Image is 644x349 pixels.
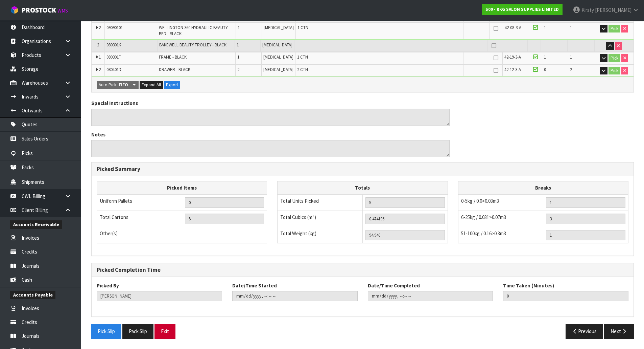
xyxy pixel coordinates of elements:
[461,214,506,220] span: 6-25kg / 0.031>0.07m3
[97,42,99,48] span: 2
[237,67,239,72] span: 2
[97,194,182,211] td: Uniform Pallets
[544,54,546,60] span: 1
[570,67,572,72] span: 2
[278,181,448,194] th: Totals
[185,214,264,224] input: OUTERS TOTAL = CTN
[91,100,138,107] label: Special Instructions
[503,291,628,301] input: Time Taken
[106,54,121,60] span: 080301F
[544,67,546,72] span: 0
[164,81,180,89] button: Export
[503,282,554,289] label: Time Taken (Minutes)
[97,211,182,227] td: Total Cartons
[99,67,101,72] span: 2
[485,6,559,12] strong: S00 - RKG SALON SUPPLIES LIMITED
[106,25,123,30] span: 09090101
[482,4,563,15] a: S00 - RKG SALON SUPPLIES LIMITED
[97,267,628,273] h3: Picked Completion Time
[581,7,594,13] span: Kirsty
[263,54,293,60] span: [MEDICAL_DATA]
[159,25,228,37] span: WELLINGTON 360 HYDRAULIC BEAUTY BED - BLACK
[57,7,68,14] small: WMS
[154,324,175,339] button: Exit
[544,25,546,30] span: 1
[368,282,420,289] label: Date/Time Completed
[106,67,121,72] span: 080401D
[142,82,161,88] span: Expand All
[10,220,62,229] span: Accounts Receivable
[604,324,634,339] button: Next
[159,42,226,48] span: BAKEWELL BEAUTY TROLLEY - BLACK
[119,82,128,88] strong: FIFO
[91,131,105,138] label: Notes
[262,42,292,48] span: [MEDICAL_DATA]
[97,166,628,172] h3: Picked Summary
[185,197,264,208] input: UNIFORM P LINES
[570,54,572,60] span: 1
[609,54,620,62] button: Pick
[91,324,121,339] button: Pick Slip
[99,25,101,30] span: 2
[504,67,521,72] span: 42-12-3-A
[278,194,363,211] td: Total Units Picked
[458,181,628,194] th: Breaks
[10,6,19,14] img: cube-alt.png
[238,25,240,30] span: 1
[97,181,267,194] th: Picked Items
[232,282,277,289] label: Date/Time Started
[264,25,294,30] span: [MEDICAL_DATA]
[237,42,239,48] span: 1
[609,67,620,75] button: Pick
[461,230,506,237] span: 51-100kg / 0.16>0.3m3
[97,81,130,89] button: Auto Pick -FIFO
[570,25,572,30] span: 1
[297,54,308,60] span: 1 CTN
[609,25,620,33] button: Pick
[159,67,190,72] span: DRAWER - BLACK
[10,291,55,299] span: Accounts Payable
[263,67,293,72] span: [MEDICAL_DATA]
[140,81,163,89] button: Expand All
[97,227,182,243] td: Other(s)
[505,25,521,30] span: 42-08-3-A
[278,227,363,243] td: Total Weight (kg)
[22,6,56,15] span: ProStock
[237,54,239,60] span: 1
[297,67,308,72] span: 2 CTN
[159,54,187,60] span: FRAME - BLACK
[566,324,603,339] button: Previous
[278,211,363,227] td: Total Cubics (m³)
[504,54,521,60] span: 42-19-3-A
[461,198,499,204] span: 0-5kg / 0.0>0.03m3
[99,54,101,60] span: 1
[297,25,308,30] span: 1 CTN
[595,7,631,13] span: [PERSON_NAME]
[106,42,121,48] span: 080301K
[122,324,153,339] button: Pack Slip
[97,291,222,301] input: Picked By
[97,282,119,289] label: Picked By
